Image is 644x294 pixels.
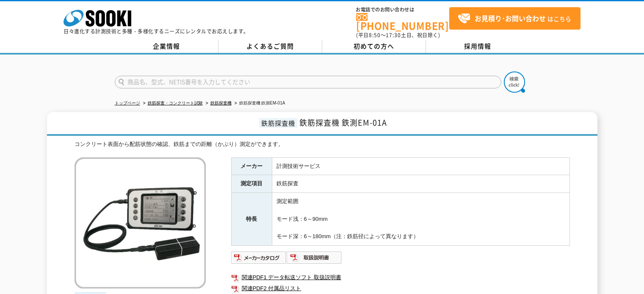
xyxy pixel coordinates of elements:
[504,71,525,93] img: btn_search.png
[115,101,140,105] a: トップページ
[75,140,570,149] div: コンクリート表面から配筋状態の確認、鉄筋までの距離（かぶり）測定ができます。
[356,31,440,39] span: (平日 ～ 土日、祝日除く)
[231,256,287,263] a: メーカーカタログ
[272,175,569,193] td: 鉄筋探査
[386,31,401,39] span: 17:30
[426,40,530,53] a: 採用情報
[231,251,287,264] img: メーカーカタログ
[75,157,206,289] img: 鉄筋探査機 鉄測EM-01A
[231,283,570,294] a: 関連PDF2 付属品リスト
[449,7,580,30] a: お見積り･お問い合わせはこちら
[148,101,203,105] a: 鉄筋探査・コンクリート試験
[115,40,218,53] a: 企業情報
[322,40,426,53] a: 初めての方へ
[115,76,501,88] input: 商品名、型式、NETIS番号を入力してください
[231,157,272,175] th: メーカー
[218,40,322,53] a: よくあるご質問
[259,118,297,128] span: 鉄筋探査機
[272,193,569,246] td: 測定範囲 モード浅：6～90mm モード深：6～180mm（注：鉄筋径によって異なります）
[231,272,570,283] a: 関連PDF1 データ転送ソフト 取扱説明書
[475,13,546,23] strong: お見積り･お問い合わせ
[287,256,342,263] a: 取扱説明書
[356,13,449,30] a: [PHONE_NUMBER]
[272,157,569,175] td: 計測技術サービス
[233,99,285,108] li: 鉄筋探査機 鉄測EM-01A
[64,29,249,34] p: 日々進化する計測技術と多種・多様化するニーズにレンタルでお応えします。
[369,31,381,39] span: 8:50
[231,175,272,193] th: 測定項目
[210,101,232,105] a: 鉄筋探査機
[299,117,387,128] span: 鉄筋探査機 鉄測EM-01A
[354,41,394,51] span: 初めての方へ
[458,12,571,25] span: はこちら
[356,7,449,12] span: お電話でのお問い合わせは
[287,251,342,264] img: 取扱説明書
[231,193,272,246] th: 特長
